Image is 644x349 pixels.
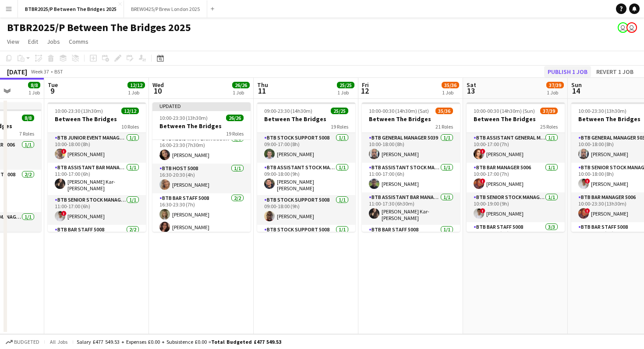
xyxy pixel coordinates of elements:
[159,115,208,121] span: 10:00-23:30 (13h30m)
[226,115,244,121] span: 26/26
[127,82,145,88] span: 12/12
[46,86,58,96] span: 9
[18,0,124,17] button: BTBR2025/P Between The Bridges 2025
[362,192,460,225] app-card-role: BTB Assistant Bar Manager 50061/111:00-17:30 (6h30m)[PERSON_NAME] Kar-[PERSON_NAME]
[152,122,251,130] h3: Between The Bridges
[7,38,19,45] span: View
[544,66,591,77] button: Publish 1 job
[226,130,244,137] span: 19 Roles
[4,337,41,347] button: Budgeted
[362,115,460,123] h3: Between The Bridges
[257,81,268,89] span: Thu
[257,133,355,163] app-card-role: BTB Stock support 50081/109:00-17:00 (8h)[PERSON_NAME]
[362,133,460,163] app-card-role: BTB General Manager 50391/110:00-18:00 (8h)[PERSON_NAME]
[211,339,281,345] span: Total Budgeted £477 549.53
[65,36,92,47] a: Comms
[7,67,27,76] div: [DATE]
[257,115,355,123] h3: Between The Bridges
[547,89,563,96] div: 1 Job
[546,82,564,88] span: 37/39
[467,81,476,89] span: Sat
[4,36,23,47] a: View
[152,134,251,164] app-card-role: BTB Assistant Bar Manager 50061/116:00-23:30 (7h30m)[PERSON_NAME]
[570,86,582,96] span: 14
[61,149,67,154] span: !
[331,123,348,130] span: 19 Roles
[362,163,460,192] app-card-role: BTB Assistant Stock Manager 50061/111:00-17:00 (6h)[PERSON_NAME]
[540,123,558,130] span: 25 Roles
[571,81,582,89] span: Sun
[467,192,565,222] app-card-role: BTB Senior Stock Manager 50061/110:00-19:00 (9h)![PERSON_NAME]
[151,86,164,96] span: 10
[47,38,60,45] span: Jobs
[28,89,40,96] div: 1 Job
[257,225,355,255] app-card-role: BTB Stock support 50081/1
[233,89,249,96] div: 1 Job
[48,102,146,232] app-job-card: 10:00-23:30 (13h30m)12/12Between The Bridges10 RolesBTB Junior Event Manager 50391/110:00-18:00 (...
[257,163,355,195] app-card-role: BTB Assistant Stock Manager 50061/109:00-18:00 (9h)[PERSON_NAME] [PERSON_NAME]
[28,82,40,88] span: 8/8
[474,108,535,114] span: 10:00-00:30 (14h30m) (Sun)
[480,208,485,213] span: !
[28,38,38,45] span: Edit
[48,339,69,345] span: All jobs
[362,225,460,255] app-card-role: BTB Bar Staff 50081/1
[152,102,251,232] app-job-card: Updated10:00-23:30 (13h30m)26/26Between The Bridges19 RolesBTB Bar Staff 50081/116:00-22:00 (6h)[...
[593,66,637,77] button: Revert 1 job
[48,81,58,89] span: Tue
[480,149,485,154] span: !
[7,21,191,34] h1: BTBR2025/P Between The Bridges 2025
[128,89,145,96] div: 1 Job
[121,108,139,114] span: 12/12
[442,82,459,88] span: 35/36
[19,130,34,137] span: 7 Roles
[48,133,146,163] app-card-role: BTB Junior Event Manager 50391/110:00-18:00 (8h)![PERSON_NAME]
[256,86,268,96] span: 11
[585,208,590,213] span: !
[29,68,51,75] span: Week 37
[54,68,63,75] div: BST
[369,108,429,114] span: 10:00-00:30 (14h30m) (Sat)
[442,89,459,96] div: 1 Job
[152,164,251,193] app-card-role: BTB Host 50081/116:30-20:30 (4h)[PERSON_NAME]
[77,339,281,345] div: Salary £477 549.53 + Expenses £0.00 + Subsistence £0.00 =
[22,115,34,121] span: 8/8
[618,22,628,33] app-user-avatar: Amy Cane
[362,102,460,232] app-job-card: 10:00-00:30 (14h30m) (Sat)35/36Between The Bridges21 RolesBTB General Manager 50391/110:00-18:00 ...
[69,38,88,45] span: Comms
[465,86,476,96] span: 13
[337,89,354,96] div: 1 Job
[264,108,312,114] span: 09:00-23:30 (14h30m)
[257,195,355,225] app-card-role: BTB Stock support 50081/109:00-18:00 (9h)[PERSON_NAME]
[540,108,558,114] span: 37/39
[121,123,139,130] span: 10 Roles
[257,102,355,232] app-job-card: 09:00-23:30 (14h30m)25/25Between The Bridges19 RolesBTB Stock support 50081/109:00-17:00 (8h)[PER...
[467,115,565,123] h3: Between The Bridges
[362,81,369,89] span: Fri
[467,222,565,277] app-card-role: BTB Bar Staff 50083/310:30-17:30 (7h)
[48,115,146,123] h3: Between The Bridges
[232,82,250,88] span: 26/26
[48,195,146,225] app-card-role: BTB Senior Stock Manager 50061/111:00-17:00 (6h)![PERSON_NAME]
[48,163,146,195] app-card-role: BTB Assistant Bar Manager 50061/111:00-17:00 (6h)[PERSON_NAME] Kar-[PERSON_NAME]
[337,82,354,88] span: 25/25
[626,22,637,33] app-user-avatar: Amy Cane
[480,178,485,184] span: !
[467,102,565,232] div: 10:00-00:30 (14h30m) (Sun)37/39Between The Bridges25 RolesBTB Assistant General Manager 50061/110...
[467,163,565,192] app-card-role: BTB Bar Manager 50061/110:00-17:00 (7h)![PERSON_NAME]
[61,211,67,216] span: !
[435,123,453,130] span: 21 Roles
[361,86,369,96] span: 12
[43,36,64,47] a: Jobs
[25,36,42,47] a: Edit
[331,108,348,114] span: 25/25
[585,178,590,184] span: !
[55,108,103,114] span: 10:00-23:30 (13h30m)
[14,339,39,345] span: Budgeted
[152,102,251,109] div: Updated
[578,108,626,114] span: 10:00-23:30 (13h30m)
